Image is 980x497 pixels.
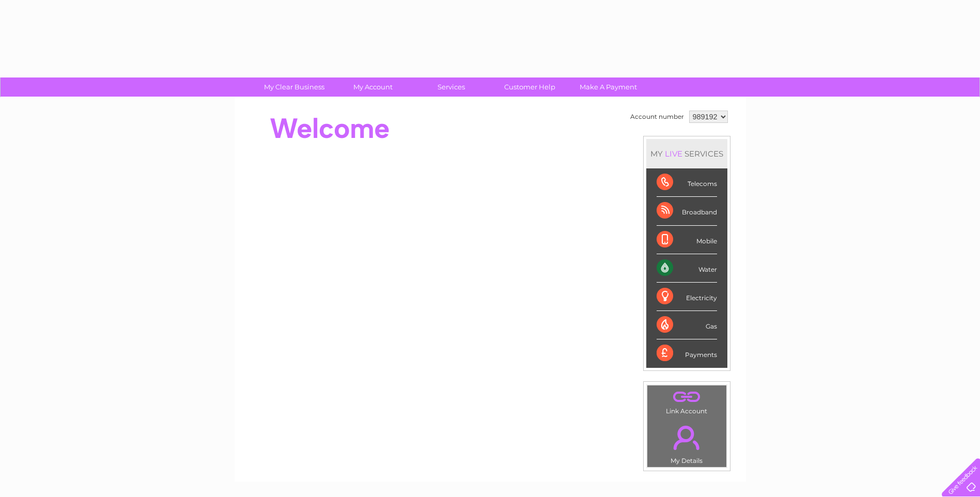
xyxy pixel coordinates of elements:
a: . [650,420,724,456]
div: Broadband [657,197,717,225]
div: MY SERVICES [646,139,727,168]
td: Account number [628,108,687,126]
div: LIVE [663,149,685,159]
div: Payments [657,339,717,367]
a: . [650,388,724,406]
a: Services [409,77,494,97]
a: Make A Payment [566,77,651,97]
a: Customer Help [487,77,572,97]
div: Mobile [657,226,717,254]
a: My Account [330,77,415,97]
div: Gas [657,311,717,339]
a: My Clear Business [252,77,337,97]
td: Link Account [647,385,727,417]
td: My Details [647,417,727,468]
div: Water [657,254,717,283]
div: Telecoms [657,168,717,197]
div: Electricity [657,283,717,311]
